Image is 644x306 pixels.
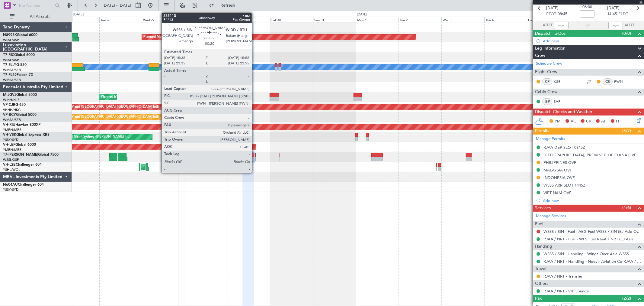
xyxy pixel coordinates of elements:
span: ALDT [624,22,634,28]
div: Mon 1 [356,17,399,22]
a: VH-RIUHawker 800XP [3,123,40,127]
a: Manage Services [536,213,566,219]
a: RJAA / NRT - VIP Lounge [543,288,589,294]
a: WSSL/XSP [3,38,19,42]
span: (4/6) [622,204,631,211]
span: Leg Information [535,45,566,52]
span: (0/0) [622,30,631,37]
div: PHILIPPINES OVF [543,160,576,165]
button: Refresh [206,1,242,10]
div: Unplanned Maint Sydney ([PERSON_NAME] Intl) [56,132,130,142]
span: FP [616,119,620,125]
span: All Aircraft [16,15,64,19]
span: VP-BCY [3,113,16,117]
a: VP-CJRG-650 [3,103,26,107]
span: AC [571,119,576,125]
a: YSSY/SYD [3,187,18,192]
a: SVR [554,99,567,104]
input: Trip Number [18,1,53,10]
a: Schedule Crew [536,61,562,67]
div: [DATE] [73,12,84,17]
div: Planned Maint [GEOGRAPHIC_DATA] (Seletar) [143,33,214,42]
span: Crew [535,52,545,59]
a: T7-PJ29Falcon 7X [3,73,33,77]
span: VP-CJR [3,103,15,107]
div: Mon 25 [56,17,99,22]
a: VP-BCYGlobal 5000 [3,113,37,117]
span: T7-ELLY [3,63,16,67]
div: Planned Maint Sydney ([PERSON_NAME] Intl) [143,162,213,171]
a: PWN [614,79,628,84]
span: AF [601,119,606,125]
span: 06:00 [582,4,592,10]
span: Services [535,205,551,212]
span: Flight Crew [535,69,557,76]
span: Others [535,280,548,287]
a: VH-LEPGlobal 6000 [3,143,36,147]
div: CP [542,78,552,85]
span: [DATE] [546,5,559,11]
span: Cabin Crew [535,89,558,96]
div: [GEOGRAPHIC_DATA], PROVINCE OF CHINA OVF [543,152,636,158]
span: Travel [535,265,546,272]
span: [DATE] - [DATE] [103,3,131,8]
span: PM [555,119,561,125]
a: RJAA / NRT - Handling - Noevir Aviation Co RJAA / NRT [543,259,641,264]
a: WMSA/SZB [3,118,21,122]
a: WMSA/SZB [3,68,21,72]
div: Wed 27 [142,17,185,22]
div: Planned Maint [GEOGRAPHIC_DATA] (Halim Intl) [101,93,176,102]
div: VIET NAM OVF [543,190,571,195]
span: CR [586,119,591,125]
span: (2/2) [622,295,631,301]
a: WSSL/XSP [3,158,19,162]
span: (5/7) [622,128,631,134]
div: Tue 2 [399,17,441,22]
input: --:-- [554,22,569,29]
div: Fri 29 [228,17,271,22]
div: Add new [543,38,641,44]
a: N604AUChallenger 604 [3,183,44,187]
div: WSSS ARR SLOT 1445Z [543,183,585,188]
a: KSB [554,79,567,84]
a: WIHH/HLP [3,98,20,102]
span: ATOT [543,22,553,28]
div: Sat 30 [270,17,313,22]
span: 08:45 [558,11,567,17]
div: Fri 5 [527,17,570,22]
span: 14:45 [607,11,617,17]
a: RJAA / NRT - Transfer [543,274,582,279]
a: T7-RICGlobal 6000 [3,53,35,57]
div: Planned Maint [GEOGRAPHIC_DATA] ([GEOGRAPHIC_DATA] Intl) [58,112,159,122]
div: ISP [542,98,552,105]
div: Thu 4 [484,17,527,22]
span: VH-RIU [3,123,15,127]
span: Dispatch Checks and Weather [535,109,592,116]
span: VH-L2B [3,163,16,167]
div: Planned Maint [GEOGRAPHIC_DATA] (Sultan [PERSON_NAME] [PERSON_NAME] - Subang) [186,63,327,72]
span: T7-PJ29 [3,73,17,77]
span: Pax [535,295,542,302]
a: VH-VSKGlobal Express XRS [3,133,50,137]
a: VHHH/HKG [3,108,21,112]
a: T7-ELLYG-550 [3,63,27,67]
span: M-JGVJ [3,93,16,97]
div: RJAA DEP SLOT 0845Z [543,145,585,150]
span: Dispatch To-Dos [535,30,566,37]
div: Planned Maint [GEOGRAPHIC_DATA] ([GEOGRAPHIC_DATA] Intl) [58,103,159,112]
a: M-JGVJGlobal 5000 [3,93,37,97]
span: ETOT [546,11,556,17]
span: Permits [535,128,549,135]
div: Add new [543,198,641,203]
a: WSSS / SIN - Fuel - AEG Fuel WSSS / SIN (EJ Asia Only) [543,229,641,234]
a: YMEN/MEB [3,148,21,152]
a: WSSL/XSP [3,58,19,62]
span: Refresh [215,3,241,8]
div: [DATE] [357,12,367,17]
a: N8998KGlobal 6000 [3,33,37,37]
span: T7-[PERSON_NAME] [3,153,38,157]
button: All Aircraft [7,12,66,21]
a: T7-[PERSON_NAME]Global 7500 [3,153,59,157]
span: Fuel [535,221,543,228]
span: N8998K [3,33,17,37]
